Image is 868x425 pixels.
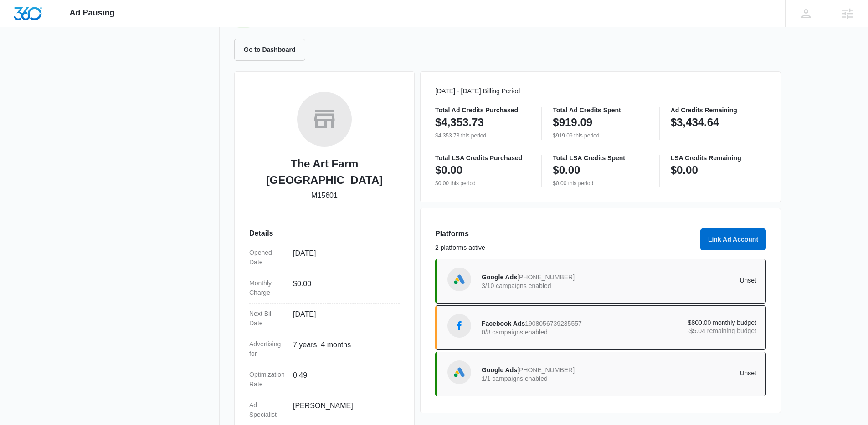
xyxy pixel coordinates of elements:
[435,86,766,96] p: [DATE] - [DATE] Billing Period
[452,365,466,379] img: Google Ads
[293,400,392,420] dd: [PERSON_NAME]
[671,115,719,130] p: $3,434.64
[435,132,530,140] p: $4,353.73 this period
[452,273,466,286] img: Google Ads
[249,304,400,334] div: Next Bill Date[DATE]
[482,329,619,335] p: 0/8 campaigns enabled
[249,156,400,188] h2: The Art Farm [GEOGRAPHIC_DATA]
[435,115,484,130] p: $4,353.73
[249,400,286,420] dt: Ad Specialist
[553,107,648,113] p: Total Ad Credits Spent
[435,179,530,187] p: $0.00 this period
[671,155,766,161] p: LSA Credits Remaining
[482,283,619,289] p: 3/10 campaigns enabled
[482,273,517,281] span: Google Ads
[452,319,466,333] img: Facebook Ads
[435,259,766,304] a: Google AdsGoogle Ads[PHONE_NUMBER]3/10 campaigns enabledUnset
[619,277,757,283] p: Unset
[435,228,695,239] h3: Platforms
[553,132,648,140] p: $919.09 this period
[70,8,115,18] span: Ad Pausing
[249,243,400,273] div: Opened Date[DATE]
[249,278,286,298] dt: Monthly Charge
[553,115,592,130] p: $919.09
[249,364,400,395] div: Optimization Rate0.49
[671,163,698,177] p: $0.00
[435,107,530,113] p: Total Ad Credits Purchased
[293,248,392,267] dd: [DATE]
[249,228,400,239] h3: Details
[293,370,392,389] dd: 0.49
[435,155,530,161] p: Total LSA Credits Purchased
[234,46,311,53] a: Go to Dashboard
[435,163,462,177] p: $0.00
[94,19,151,31] a: Notification Settings
[249,309,286,328] dt: Next Bill Date
[619,328,757,334] p: -$5.04 remaining budget
[249,273,400,304] div: Monthly Charge$0.00
[553,155,648,161] p: Total LSA Credits Spent
[311,190,338,201] p: M15601
[671,107,766,113] p: Ad Credits Remaining
[517,366,575,374] span: [PHONE_NUMBER]
[249,248,286,267] dt: Opened Date
[619,370,757,376] p: Unset
[553,163,580,177] p: $0.00
[517,273,575,281] span: [PHONE_NUMBER]
[234,39,305,61] button: Go to Dashboard
[435,243,695,253] p: 2 platforms active
[435,352,766,396] a: Google AdsGoogle Ads[PHONE_NUMBER]1/1 campaigns enabledUnset
[525,320,582,327] span: 1908056739235557
[435,305,766,350] a: Facebook AdsFacebook Ads19080567392355570/8 campaigns enabled$800.00 monthly budget-$5.04 remaini...
[482,320,525,327] span: Facebook Ads
[293,309,392,328] dd: [DATE]
[482,366,517,374] span: Google Ads
[293,339,392,359] dd: 7 years, 4 months
[619,319,757,326] p: $800.00 monthly budget
[249,370,286,389] dt: Optimization Rate
[293,278,392,298] dd: $0.00
[553,179,648,187] p: $0.00 this period
[249,334,400,364] div: Advertising for7 years, 4 months
[249,339,286,359] dt: Advertising for
[482,375,619,382] p: 1/1 campaigns enabled
[700,228,766,250] button: Link Ad Account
